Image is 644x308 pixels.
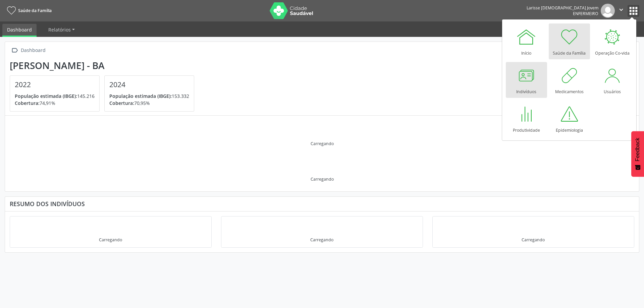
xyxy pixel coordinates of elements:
i:  [10,46,19,55]
span: População estimada (IBGE): [15,93,77,99]
a: Início [506,23,547,59]
a: Saúde da Família [549,23,590,59]
a: Indivíduos [506,62,547,98]
p: 145.216 [15,93,95,100]
a: Medicamentos [549,62,590,98]
span: Cobertura: [15,100,40,106]
a: Relatórios [44,24,79,36]
a: Dashboard [2,24,37,37]
a: Saúde da Família [5,5,52,16]
button: Feedback - Mostrar pesquisa [631,131,644,177]
button:  [615,4,628,18]
h4: 2024 [109,80,189,89]
span: Relatórios [48,26,71,33]
a: Produtividade [506,101,547,136]
div: Carregando [311,176,334,182]
span: Cobertura: [109,100,134,106]
span: Feedback [635,138,641,161]
span: População estimada (IBGE): [109,93,172,99]
span: Enfermeiro [573,11,598,16]
i:  [618,6,625,13]
img: img [601,4,615,18]
a: Epidemiologia [549,101,590,136]
span: Saúde da Família [18,8,52,13]
div: Carregando [99,237,122,243]
p: 153.332 [109,93,189,100]
button: apps [628,5,639,17]
div: Larisse [DEMOGRAPHIC_DATA] Jovem [527,5,598,11]
div: Carregando [310,237,333,243]
div: Carregando [311,141,334,146]
div: Resumo dos indivíduos [10,200,634,207]
a: Usuários [592,62,633,98]
p: 74,91% [15,100,95,107]
div: Dashboard [19,46,47,55]
h4: 2022 [15,80,95,89]
a: Operação Co-vida [592,23,633,59]
a:  Dashboard [10,46,47,55]
p: 70,95% [109,100,189,107]
div: [PERSON_NAME] - BA [10,60,199,71]
div: Carregando [522,237,545,243]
